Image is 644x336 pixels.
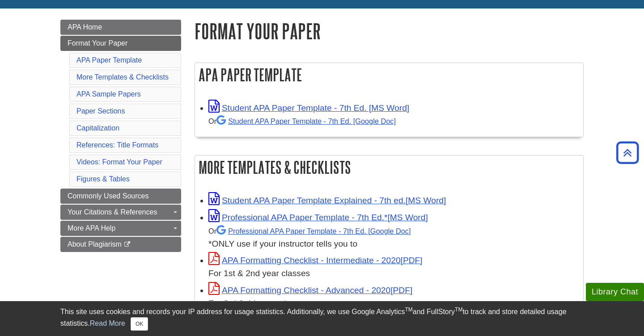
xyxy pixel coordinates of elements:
[76,141,158,149] a: References: Title Formats
[76,175,130,183] a: Figures & Tables
[123,242,131,248] i: This link opens in a new window
[208,224,579,251] div: *ONLY use if your instructor tells you to
[208,227,411,235] small: Or
[76,124,119,132] a: Capitalization
[195,155,583,179] h2: More Templates & Checklists
[60,237,181,252] a: About Plagiarism
[60,20,181,252] div: Guide Page Menu
[76,158,162,166] a: Videos: Format Your Paper
[76,90,141,98] a: APA Sample Papers
[208,213,428,222] a: Link opens in new window
[208,196,446,205] a: Link opens in new window
[90,319,125,327] a: Read More
[60,307,584,331] div: This site uses cookies and records your IP address for usage statistics. Additionally, we use Goo...
[60,221,181,236] a: More APA Help
[76,73,169,81] a: More Templates & Checklists
[613,147,642,159] a: Back to Top
[586,283,644,301] button: Library Chat
[208,103,409,113] a: Link opens in new window
[208,267,579,280] div: For 1st & 2nd year classes
[60,205,181,220] a: Your Citations & References
[208,297,579,310] div: For 3rd & 4th year classes
[68,208,157,216] span: Your Citations & References
[216,227,411,235] a: Professional APA Paper Template - 7th Ed.
[405,307,412,313] sup: TM
[208,286,412,295] a: Link opens in new window
[60,20,181,35] a: APA Home
[131,317,148,331] button: Close
[68,224,115,232] span: More APA Help
[195,63,583,87] h2: APA Paper Template
[216,117,396,125] a: Student APA Paper Template - 7th Ed. [Google Doc]
[76,56,142,64] a: APA Paper Template
[68,192,148,200] span: Commonly Used Sources
[68,39,127,47] span: Format Your Paper
[76,107,125,115] a: Paper Sections
[208,117,396,125] small: Or
[195,20,584,42] h1: Format Your Paper
[60,189,181,204] a: Commonly Used Sources
[68,240,122,248] span: About Plagiarism
[68,23,102,31] span: APA Home
[455,307,462,313] sup: TM
[208,256,423,265] a: Link opens in new window
[60,36,181,51] a: Format Your Paper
